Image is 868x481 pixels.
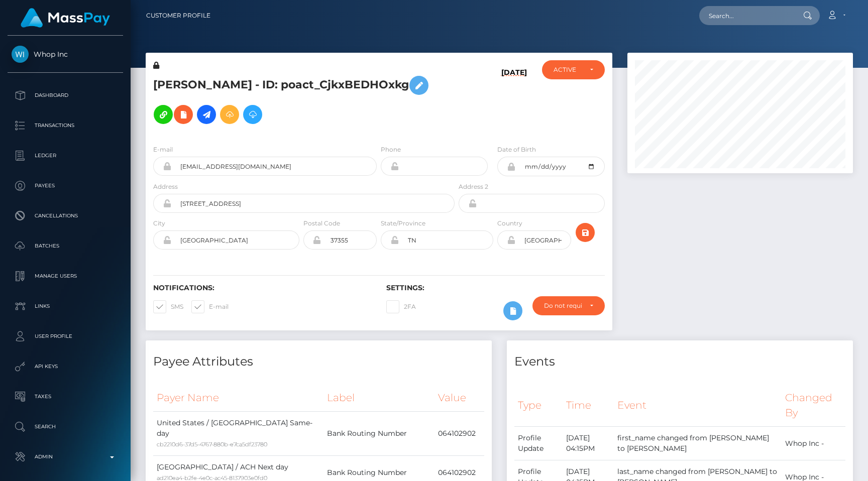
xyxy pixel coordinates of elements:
p: Search [12,419,119,434]
a: Transactions [8,113,123,138]
a: Manage Users [8,264,123,289]
button: ACTIVE [542,60,605,79]
label: State/Province [381,219,425,228]
label: Date of Birth [497,145,536,154]
h4: Payee Attributes [153,353,484,371]
h6: Notifications: [153,284,371,292]
a: Cancellations [8,203,123,228]
td: Profile Update [514,427,563,460]
th: Value [435,384,484,412]
div: Do not require [544,302,582,310]
p: Manage Users [12,269,119,284]
span: Whop Inc [8,50,123,59]
p: Links [12,299,119,314]
label: Phone [381,145,401,154]
input: Search... [699,6,794,25]
a: User Profile [8,324,123,349]
td: United States / [GEOGRAPHIC_DATA] Same-day [153,412,323,456]
td: 064102902 [435,412,484,456]
small: cb2210d6-37d5-4767-880b-e7ca5df23780 [157,441,267,448]
label: E-mail [153,145,173,154]
p: Payees [12,178,119,193]
td: Bank Routing Number [323,412,435,456]
p: Ledger [12,148,119,163]
label: Postal Code [303,219,340,228]
th: Payer Name [153,384,323,412]
div: ACTIVE [554,66,582,74]
p: Dashboard [12,88,119,103]
th: Changed By [782,384,845,427]
p: Cancellations [12,208,119,223]
label: Address 2 [459,182,488,191]
label: Country [497,219,522,228]
th: Label [323,384,435,412]
label: E-mail [191,300,229,313]
h4: Events [514,353,845,371]
th: Type [514,384,563,427]
th: Event [614,384,782,427]
p: Transactions [12,118,119,133]
p: User Profile [12,329,119,344]
a: Initiate Payout [197,105,216,124]
a: Admin [8,444,123,469]
h5: [PERSON_NAME] - ID: poact_CjkxBEDHOxkg [153,71,449,129]
td: first_name changed from [PERSON_NAME] to [PERSON_NAME] [614,427,782,460]
p: Admin [12,449,119,464]
a: Payees [8,173,123,198]
label: SMS [153,300,183,313]
td: [DATE] 04:15PM [563,427,614,460]
img: Whop Inc [12,46,29,63]
label: Address [153,182,178,191]
a: Search [8,414,123,439]
h6: [DATE] [501,68,527,133]
a: Customer Profile [146,5,210,26]
a: Ledger [8,143,123,168]
label: City [153,219,165,228]
h6: Settings: [386,284,604,292]
p: Batches [12,238,119,254]
label: 2FA [386,300,416,313]
img: MassPay Logo [21,8,110,28]
td: Whop Inc - [782,427,845,460]
button: Do not require [532,296,605,315]
p: API Keys [12,359,119,374]
th: Time [563,384,614,427]
p: Taxes [12,389,119,404]
a: Batches [8,233,123,259]
a: Taxes [8,384,123,409]
a: Links [8,294,123,319]
a: Dashboard [8,83,123,108]
a: API Keys [8,354,123,379]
